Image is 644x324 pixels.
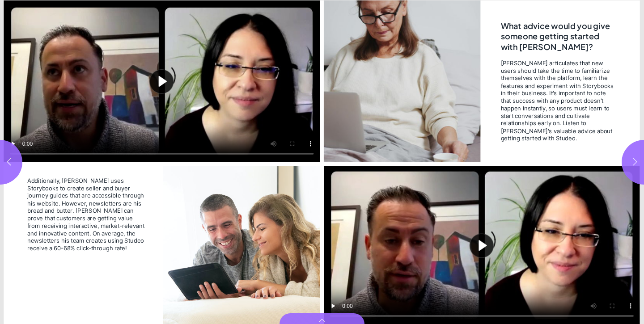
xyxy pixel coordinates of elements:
[27,177,145,252] span: Additionally, [PERSON_NAME] uses Storybooks to create seller and buyer journey guides that are ac...
[501,59,614,142] span: [PERSON_NAME] articulates that new users should take the time to familiarize themselves with the ...
[501,20,617,53] h2: What advice would you give someone getting started with [PERSON_NAME]?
